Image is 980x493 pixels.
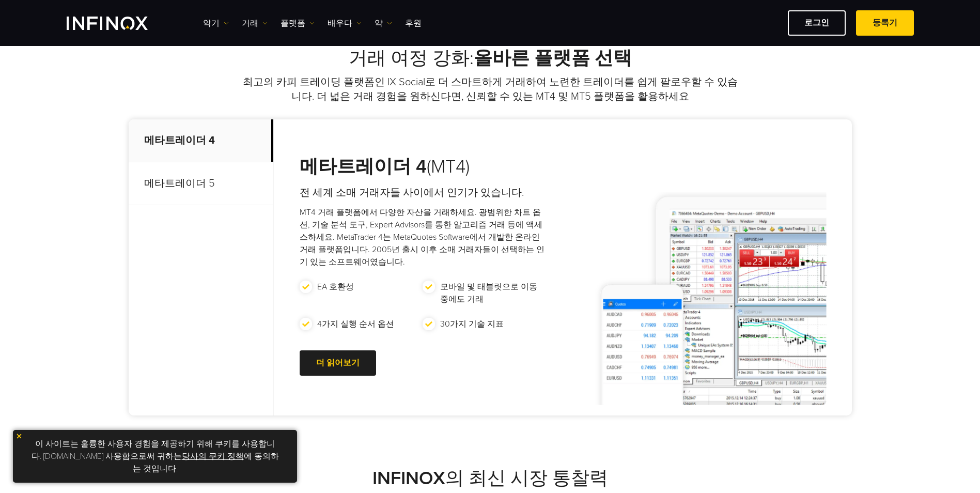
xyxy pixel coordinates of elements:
p: 모바일 및 태블릿으로 이동 중에도 거래 [440,281,541,305]
p: 4가지 실행 순서 옵션 [317,318,394,330]
strong: 올바른 플랫폼 선택 [474,47,632,69]
p: 메타트레이더 4 [129,119,273,162]
p: MT4 거래 플랫폼에서 다양한 자산을 거래하세요. 광범위한 차트 옵션, 기술 분석 도구, Expert Advisors를 통한 알고리즘 거래 등에 액세스하세요. MetaTrad... [300,206,546,268]
a: 배우다 [328,17,362,29]
font: 더 읽어보기 [316,358,360,368]
p: 30가지 기술 지표 [440,318,504,330]
a: 등록기 [856,10,914,36]
a: 후원 [405,17,422,29]
p: 최고의 카피 트레이딩 플랫폼인 IX Social로 더 스마트하게 거래하여 노련한 트레이더를 쉽게 팔로우할 수 있습니다. 더 넓은 거래 경험을 원하신다면, 신뢰할 수 있는 MT... [240,75,741,104]
h3: (MT4) [300,156,546,178]
a: 악기 [203,17,229,29]
h2: 의 최신 시장 통찰력 [129,467,852,490]
a: 거래 [242,17,268,29]
h4: 전 세계 소매 거래자들 사이에서 인기가 있습니다. [300,186,546,200]
img: 노란색 닫기 아이콘 [15,433,23,440]
a: 당사의 쿠키 정책 [182,451,244,461]
a: INFINOX 로고 [67,17,172,30]
font: 배우다 [328,17,352,29]
font: 거래 여정 강화: [349,47,632,69]
font: 악기 [203,17,220,29]
a: 로그인 [788,10,846,36]
a: 더 읽어보기 [300,350,376,376]
p: 메타트레이더 5 [129,162,273,205]
a: 플랫폼 [281,17,315,29]
p: EA 호환성 [317,281,354,293]
font: 거래 [242,17,258,29]
font: 플랫폼 [281,17,305,29]
a: 약 [375,17,392,29]
font: 이 사이트는 훌륭한 사용자 경험을 제공하기 위해 쿠키를 사용합니다. [DOMAIN_NAME] 사용함으로써 귀하는 에 동의하는 것입니다. [32,439,279,474]
strong: 메타트레이더 4 [300,156,427,178]
font: 약 [375,17,383,29]
font: 등록기 [873,18,897,28]
strong: INFINOX [372,467,445,489]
